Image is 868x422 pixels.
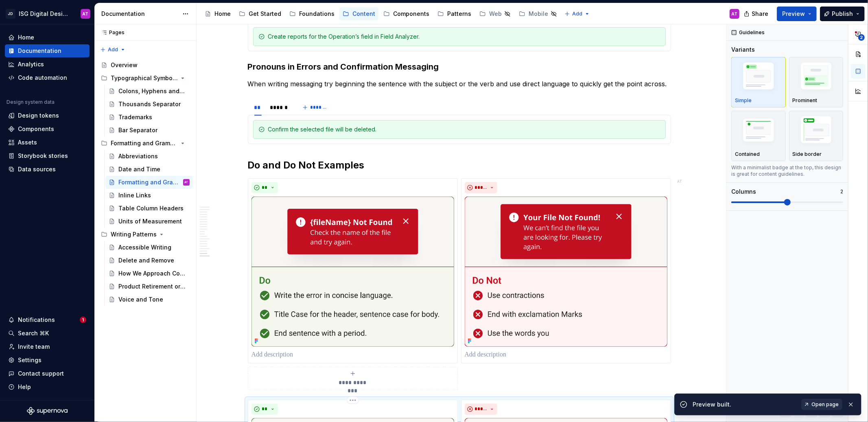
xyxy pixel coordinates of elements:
a: Bar Separator [105,124,193,137]
a: Assets [5,136,90,149]
p: Side border [793,151,822,157]
a: Documentation [5,44,90,57]
div: Page tree [201,6,560,22]
button: placeholderSide border [789,111,844,161]
div: Preview built. [693,400,796,409]
div: Web [489,10,502,18]
div: Content [352,10,375,18]
span: Add [108,46,118,53]
a: Foundations [286,7,338,20]
div: AT [732,11,738,17]
button: Notifications1 [5,313,90,326]
button: Help [5,380,90,394]
div: Overview [111,61,138,69]
a: Code automation [5,71,90,84]
section-item: Do [253,120,666,139]
div: How We Approach Content [118,269,186,278]
a: Units of Measurement [105,215,193,228]
div: Colons, Hyphens and Dashes [118,87,186,95]
button: JDISG Digital Design SystemAT [2,5,93,22]
div: Data sources [18,165,56,173]
button: placeholderSimple [731,57,786,107]
div: Foundations [299,10,335,18]
p: 2 [840,188,843,195]
a: Overview [98,59,193,72]
div: Writing Patterns [98,228,193,241]
a: Web [476,7,514,20]
div: Delete and Remove [118,256,174,265]
div: Design system data [7,99,55,105]
h3: Pronouns in Errors and Confirmation Messaging [248,61,671,72]
a: Storybook stories [5,149,90,162]
a: Mobile [516,7,560,20]
a: Content [339,7,378,20]
svg: Supernova Logo [27,407,68,415]
button: Add [98,44,128,55]
a: Voice and Tone [105,293,193,306]
div: Pages [98,29,125,36]
div: AT [678,178,682,185]
a: Colons, Hyphens and Dashes [105,85,193,98]
button: placeholderProminent [789,57,844,107]
div: AT [185,178,188,186]
div: Notifications [18,316,55,324]
a: Date and Time [105,163,193,176]
a: Home [201,7,234,20]
div: Help [18,383,31,391]
button: placeholderContained [731,111,786,161]
div: Search ⌘K [18,329,49,337]
div: Assets [18,138,37,146]
span: Add [572,11,582,17]
div: JD [6,9,15,19]
div: Components [18,125,54,133]
div: ISG Digital Design System [19,10,71,18]
div: Formatting and Grammar [98,137,193,150]
div: Code automation [18,74,67,82]
span: 2 [858,34,865,41]
a: Analytics [5,58,90,71]
div: Documentation [18,47,61,55]
a: Design tokens [5,109,90,122]
div: Abbreviations [118,152,158,160]
a: Product Retirement or Transition [105,280,193,293]
p: Simple [735,97,752,104]
a: Components [5,122,90,136]
span: Open page [811,401,839,408]
a: Home [5,31,90,44]
a: Settings [5,354,90,367]
div: Documentation [101,10,178,18]
img: placeholder [793,60,840,95]
a: Invite team [5,340,90,353]
span: 1 [80,317,86,323]
button: Preview [777,7,817,21]
div: Units of Measurement [118,217,182,225]
img: 17bfa6cb-421a-47dd-8648-dec6f6585462.png [251,197,454,347]
a: Inline Links [105,189,193,202]
a: How We Approach Content [105,267,193,280]
div: Voice and Tone [118,295,163,304]
a: Abbreviations [105,150,193,163]
div: Typographical Symbols and Punctuation [111,74,178,82]
div: Design tokens [18,112,59,120]
button: Contact support [5,367,90,380]
img: placeholder [735,115,782,147]
a: Components [380,7,433,20]
div: Formatting and Grammar [118,178,181,186]
a: Accessible Writing [105,241,193,254]
div: Columns [731,188,756,196]
a: Delete and Remove [105,254,193,267]
div: Storybook stories [18,152,68,160]
div: Get Started [249,10,281,18]
button: Add [562,8,593,20]
a: Data sources [5,163,90,176]
div: Bar Separator [118,126,157,134]
span: Publish [832,10,853,18]
div: Typographical Symbols and Punctuation [98,72,193,85]
a: Table Column Headers [105,202,193,215]
a: Thousands Separator [105,98,193,111]
h2: Do and Do Not Examples [248,159,671,172]
div: Analytics [18,60,44,68]
div: Date and Time [118,165,160,173]
a: Formatting and GrammarAT [105,176,193,189]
